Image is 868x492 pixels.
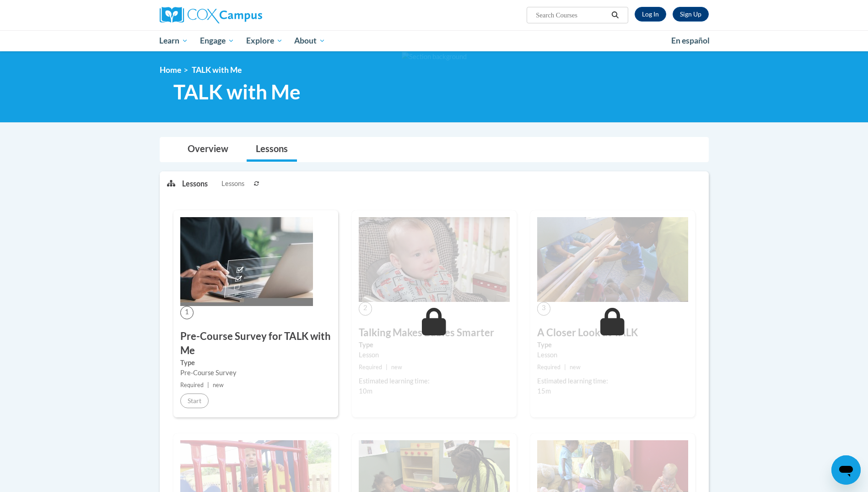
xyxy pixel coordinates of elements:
[200,35,234,46] span: Engage
[537,387,551,395] span: 15m
[180,217,313,306] img: Course Image
[247,137,297,162] a: Lessons
[537,217,688,302] img: Course Image
[207,382,209,388] span: |
[359,364,382,371] span: Required
[608,10,622,21] button: Search
[831,455,861,485] iframe: Button to launch messaging window
[180,306,194,319] span: 1
[173,80,301,104] span: TALK with Me
[635,7,666,22] a: Log In
[246,35,283,46] span: Explore
[240,30,289,51] a: Explore
[178,137,237,162] a: Overview
[180,329,331,358] h3: Pre-Course Survey for TALK with Me
[180,394,209,408] button: Start
[535,10,608,21] input: Search Courses
[159,35,188,46] span: Learn
[180,382,204,388] span: Required
[537,302,550,315] span: 3
[182,179,208,189] p: Lessons
[537,364,561,371] span: Required
[180,368,331,378] div: Pre-Course Survey
[359,326,510,340] h3: Talking Makes Babies Smarter
[386,364,388,371] span: |
[160,7,334,23] a: Cox Campus
[537,376,688,386] div: Estimated learning time:
[194,30,240,51] a: Engage
[213,382,224,388] span: new
[391,364,402,371] span: new
[671,36,710,45] span: En español
[359,340,510,350] label: Type
[665,31,716,50] a: En español
[146,30,722,51] div: Main menu
[154,30,194,51] a: Learn
[359,376,510,386] div: Estimated learning time:
[192,65,242,75] span: TALK with Me
[537,350,688,360] div: Lesson
[160,65,181,75] a: Home
[402,52,467,62] img: Section background
[160,7,262,23] img: Cox Campus
[570,364,581,371] span: new
[537,326,688,340] h3: A Closer Look at TALK
[673,7,709,22] a: Register
[564,364,566,371] span: |
[294,35,325,46] span: About
[359,350,510,360] div: Lesson
[288,30,331,51] a: About
[359,387,372,395] span: 10m
[359,302,372,315] span: 2
[359,217,510,302] img: Course Image
[537,340,688,350] label: Type
[221,179,244,189] span: Lessons
[180,358,331,368] label: Type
